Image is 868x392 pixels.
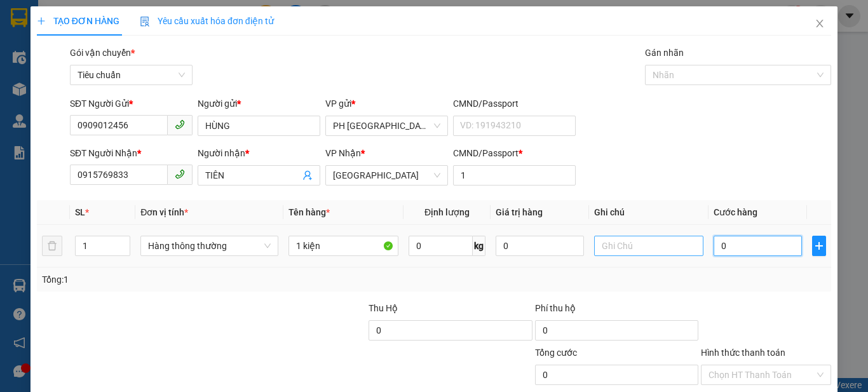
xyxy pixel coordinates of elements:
label: Gán nhãn [645,48,684,58]
span: kg [473,236,485,256]
span: user-add [302,170,313,180]
label: Hình thức thanh toán [701,348,785,358]
input: VD: Bàn, Ghế [288,236,398,256]
div: SĐT Người Gửi [70,97,193,111]
span: phone [175,119,185,130]
span: Đơn vị tính [140,207,188,217]
span: close [815,18,825,29]
span: Hàng thông thường [148,236,271,255]
span: plus [813,241,826,251]
input: 0 [496,236,583,256]
span: TẠO ĐƠN HÀNG [37,16,119,26]
span: Định lượng [424,207,470,217]
span: Giá trị hàng [496,207,543,217]
button: Close [802,6,837,42]
span: Thu Hộ [369,303,398,313]
span: Yêu cầu xuất hóa đơn điện tử [140,16,274,26]
span: plus [37,17,46,25]
span: VP Nhận [325,148,361,158]
div: Phí thu hộ [535,301,698,320]
span: Tiêu chuẩn [78,65,185,84]
div: Người nhận [198,146,320,160]
span: PH Sài Gòn [333,116,440,135]
span: Tên hàng [288,207,330,217]
span: phone [175,169,185,179]
span: Tuy Hòa [333,166,440,185]
div: Người gửi [198,97,320,111]
div: CMND/Passport [453,146,576,160]
th: Ghi chú [589,200,709,225]
input: Ghi Chú [594,236,704,256]
button: plus [812,236,827,256]
span: Tổng cước [535,348,577,358]
div: SĐT Người Nhận [70,146,193,160]
img: icon [140,17,150,27]
div: VP gửi [325,97,448,111]
div: Tổng: 1 [42,273,336,287]
button: delete [42,236,62,256]
span: Cước hàng [714,207,757,217]
span: Gói vận chuyển [70,48,135,58]
span: SL [75,207,85,217]
div: CMND/Passport [453,97,576,111]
